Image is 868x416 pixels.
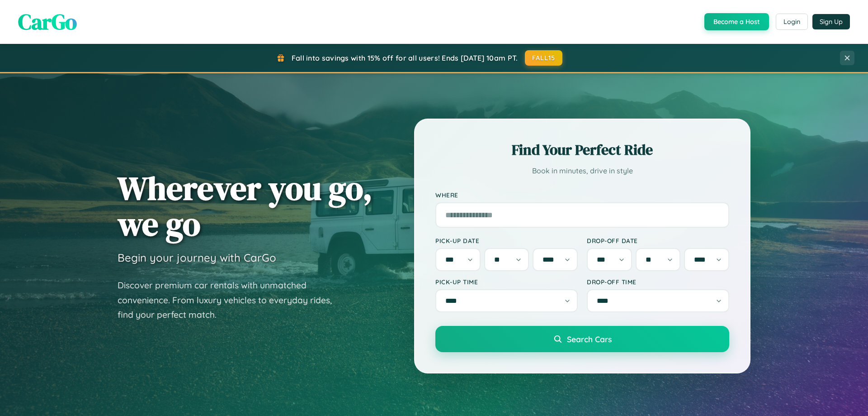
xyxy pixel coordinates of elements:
h3: Begin your journey with CarGo [118,251,276,264]
h2: Find Your Perfect Ride [435,140,729,160]
p: Book in minutes, drive in style [435,164,729,177]
button: Login [776,14,808,30]
p: Discover premium car rentals with unmatched convenience. From luxury vehicles to everyday rides, ... [118,278,344,322]
span: Search Cars [567,334,612,344]
button: Sign Up [812,14,850,29]
button: FALL15 [525,50,563,66]
h1: Wherever you go, we go [118,170,373,242]
label: Drop-off Date [587,237,729,244]
span: Fall into savings with 15% off for all users! Ends [DATE] 10am PT. [292,53,518,62]
button: Become a Host [704,13,769,30]
button: Search Cars [435,326,729,352]
label: Pick-up Date [435,237,578,244]
label: Drop-off Time [587,278,729,286]
label: Where [435,191,729,199]
label: Pick-up Time [435,278,578,286]
span: CarGo [18,7,77,37]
